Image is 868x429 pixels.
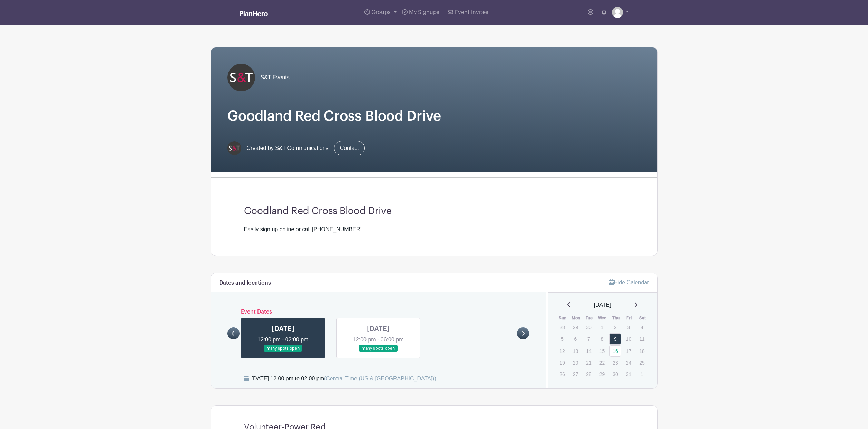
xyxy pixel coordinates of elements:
span: S&T Events [261,73,290,82]
p: 31 [623,369,634,379]
h6: Dates and locations [219,280,271,286]
p: 6 [570,334,581,344]
p: 24 [623,357,634,368]
p: 13 [570,346,581,356]
p: 27 [570,369,581,379]
p: 23 [609,357,621,368]
p: 17 [623,346,634,356]
h6: Event Dates [240,309,517,315]
p: 29 [570,322,581,333]
p: 25 [636,357,647,368]
p: 2 [609,322,621,333]
p: 21 [583,357,594,368]
p: 14 [583,346,594,356]
span: Groups [371,10,391,15]
h1: Goodland Red Cross Blood Drive [227,108,641,124]
p: 15 [596,346,608,356]
span: My Signups [409,10,439,15]
th: Wed [596,315,609,321]
p: 10 [623,334,634,344]
th: Tue [583,315,596,321]
p: 4 [636,322,647,333]
p: 19 [556,357,568,368]
th: Sat [636,315,649,321]
p: 26 [556,369,568,379]
p: 28 [556,322,568,333]
img: logo_white-6c42ec7e38ccf1d336a20a19083b03d10ae64f83f12c07503d8b9e83406b4c7d.svg [240,11,268,16]
p: 1 [596,322,608,333]
p: 1 [636,369,647,379]
a: 9 [609,333,621,345]
p: 3 [623,322,634,333]
p: 30 [609,369,621,379]
th: Mon [569,315,583,321]
p: 30 [583,322,594,333]
span: Event Invites [455,10,488,15]
p: 18 [636,346,647,356]
a: Contact [334,141,365,155]
p: 5 [556,334,568,344]
div: Easily sign up online or call [PHONE_NUMBER] [244,225,624,234]
img: s-and-t-logo-planhero.png [227,141,241,155]
img: s-and-t-logo-planhero.png [227,64,255,91]
p: 28 [583,369,594,379]
a: 16 [609,345,621,357]
p: 12 [556,346,568,356]
th: Fri [623,315,636,321]
p: 11 [636,334,647,344]
p: 29 [596,369,608,379]
span: (Central Time (US & [GEOGRAPHIC_DATA])) [324,376,436,381]
th: Thu [609,315,623,321]
th: Sun [556,315,569,321]
p: 7 [583,334,594,344]
h3: Goodland Red Cross Blood Drive [244,205,624,217]
p: 20 [570,357,581,368]
span: Created by S&T Communications [247,144,329,152]
span: [DATE] [594,301,611,309]
div: [DATE] 12:00 pm to 02:00 pm [252,375,436,383]
img: default-ce2991bfa6775e67f084385cd625a349d9dcbb7a52a09fb2fda1e96e2d18dcdb.png [612,7,623,18]
p: 22 [596,357,608,368]
a: Hide Calendar [609,279,649,285]
p: 8 [596,334,608,344]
